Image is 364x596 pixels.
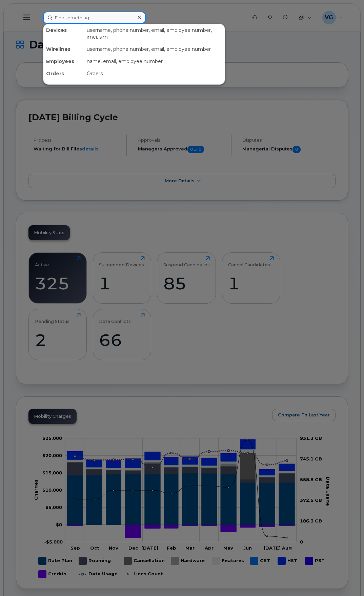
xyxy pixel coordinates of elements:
[43,24,84,43] div: Devices
[43,67,84,80] div: Orders
[43,55,84,67] div: Employees
[84,43,225,55] div: username, phone number, email, employee number
[43,43,84,55] div: Wirelines
[84,67,225,80] div: Orders
[84,24,225,43] div: username, phone number, email, employee number, imei, sim
[84,55,225,67] div: name, email, employee number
